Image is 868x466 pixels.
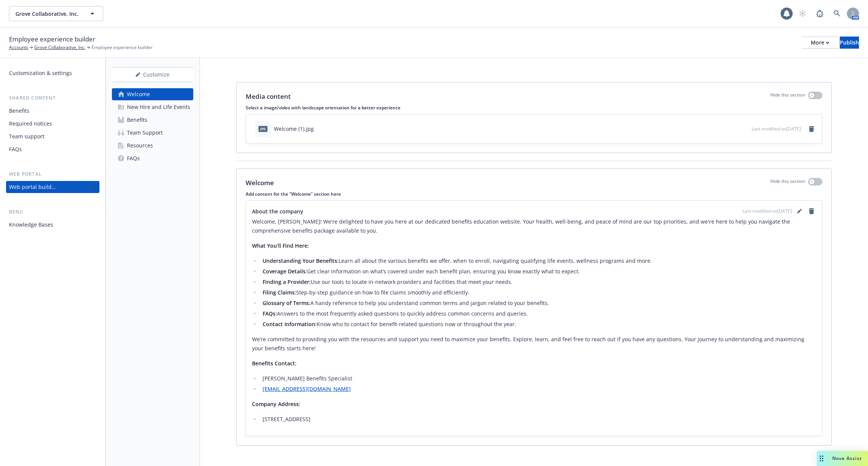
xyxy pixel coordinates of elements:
a: Team Support [112,127,193,139]
button: More [802,37,838,49]
a: Benefits [6,105,99,117]
a: FAQs [6,143,99,155]
button: Nova Assist [817,451,868,466]
li: Learn all about the various benefits we offer, when to enroll, navigating qualifying life events,... [260,256,816,265]
a: Required notices [6,118,99,130]
span: Employee experience builder [92,44,153,51]
a: remove [807,124,816,133]
div: Required notices [9,118,52,130]
span: jpg [258,126,267,132]
div: Customize [112,67,193,82]
strong: Company Address: [252,400,300,408]
a: Team support [6,130,99,143]
div: Web portal [6,170,99,178]
a: remove [807,207,816,216]
a: Search [830,6,845,21]
span: Last modified on [DATE] [752,126,801,132]
strong: Coverage Details: [263,268,307,275]
a: Benefits [112,114,193,126]
div: Team support [9,130,44,143]
span: Employee experience builder [9,34,95,44]
a: Resources [112,139,193,152]
a: FAQs [112,152,193,164]
li: [PERSON_NAME] Benefits Specialist [260,374,816,383]
div: Shared content [6,94,99,102]
div: Benji [6,208,99,216]
div: Welcome [127,88,150,100]
strong: Understanding Your Benefits: [263,257,339,264]
li: A handy reference to help you understand common terms and jargon related to your benefits. [260,299,816,308]
a: Grove Collaborative, Inc. [34,44,86,51]
p: Hide this section [770,178,805,188]
a: New Hire and Life Events [112,101,193,113]
button: download file [730,125,736,133]
p: Select a image/video with landscape orientation for a better experience [246,104,822,111]
a: editPencil [795,207,804,216]
div: Welcome (1).jpg [274,125,314,133]
span: About the company [252,207,303,215]
strong: Filing Claims: [263,289,296,296]
button: Customize [112,67,193,82]
strong: What You’ll Find Here: [252,242,309,249]
li: Use our tools to locate in-network providers and facilities that meet your needs. [260,277,816,287]
p: Welcome [246,178,274,188]
a: Web portal builder [6,181,99,193]
div: Knowledge Bases [9,219,53,231]
li: Step-by-step guidance on how to file claims smoothly and efficiently. [260,288,816,297]
p: Add content for the "Welcome" section here [246,191,822,197]
div: Web portal builder [9,181,56,193]
div: New Hire and Life Events [127,101,190,113]
a: Report a Bug [812,6,827,21]
div: Benefits [127,114,147,126]
p: Media content [246,92,291,101]
li: [STREET_ADDRESS] [260,415,816,424]
p: We’re committed to providing you with the resources and support you need to maximize your benefit... [252,335,816,353]
div: FAQs [127,152,140,164]
div: Team Support [127,127,163,139]
span: Last modified on [DATE] [743,208,792,215]
div: Resources [127,139,153,152]
span: Nova Assist [832,455,862,461]
strong: Glossary of Terms: [263,299,310,307]
li: Get clear information on what’s covered under each benefit plan, ensuring you know exactly what t... [260,267,816,276]
strong: Finding a Provider: [263,278,311,285]
li: Answers to the most frequently asked questions to quickly address common concerns and queries. [260,309,816,318]
strong: Contact Information: [263,320,317,328]
div: Benefits [9,105,29,117]
div: Drag to move [817,451,826,466]
li: Know who to contact for benefit-related questions now or throughout the year. [260,320,816,329]
p: Welcome, [PERSON_NAME]! We're delighted to have you here at our dedicated benefits education webs... [252,217,816,235]
p: Hide this section [770,92,805,101]
span: Grove Collaborative, Inc. [15,10,81,18]
strong: FAQs: [263,310,277,317]
a: Accounts [9,44,28,51]
a: Customization & settings [6,67,99,79]
div: FAQs [9,143,22,155]
button: preview file [742,125,749,133]
button: Publish [840,37,859,49]
div: Customization & settings [9,67,72,79]
button: Grove Collaborative, Inc. [9,6,103,21]
a: Start snowing [795,6,810,21]
div: More [811,37,829,48]
strong: Benefits Contact: [252,360,296,367]
a: Welcome [112,88,193,100]
a: [EMAIL_ADDRESS][DOMAIN_NAME] [263,385,351,392]
a: Knowledge Bases [6,219,99,231]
